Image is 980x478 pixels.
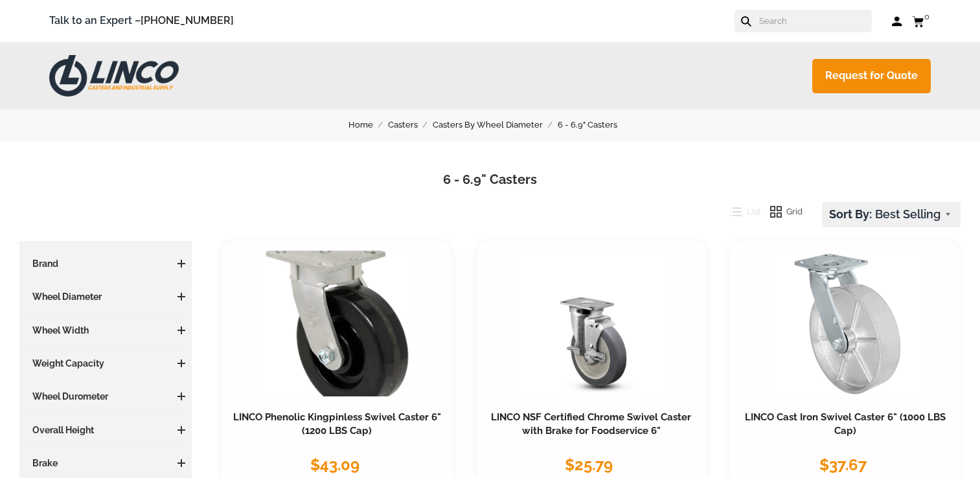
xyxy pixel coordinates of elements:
[26,257,185,270] h3: Brand
[26,324,185,337] h3: Wheel Width
[26,290,185,303] h3: Wheel Diameter
[565,455,613,474] span: $25.79
[812,59,931,93] a: Request for Quote
[19,170,961,189] h1: 6 - 6.9" Casters
[141,14,234,27] a: [PHONE_NUMBER]
[26,424,185,437] h3: Overall Height
[310,455,359,474] span: $43.09
[49,12,234,30] span: Talk to an Expert –
[760,202,803,222] button: Grid
[26,357,185,370] h3: Weight Capacity
[26,457,185,470] h3: Brake
[388,118,433,132] a: Casters
[26,390,185,403] h3: Wheel Durometer
[558,118,632,132] a: 6 - 6.9" Casters
[924,12,929,21] span: 0
[433,118,558,132] a: Casters By Wheel Diameter
[819,455,867,474] span: $37.67
[891,15,902,28] a: Log in
[49,55,179,97] img: LINCO CASTERS & INDUSTRIAL SUPPLY
[233,411,441,437] a: LINCO Phenolic Kingpinless Swivel Caster 6" (1200 LBS Cap)
[348,118,388,132] a: Home
[758,10,872,32] input: Search
[745,411,946,437] a: LINCO Cast Iron Swivel Caster 6" (1000 LBS Cap)
[912,13,931,29] a: 0
[720,202,760,222] button: List
[491,411,691,437] a: LINCO NSF Certified Chrome Swivel Caster with Brake for Foodservice 6"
